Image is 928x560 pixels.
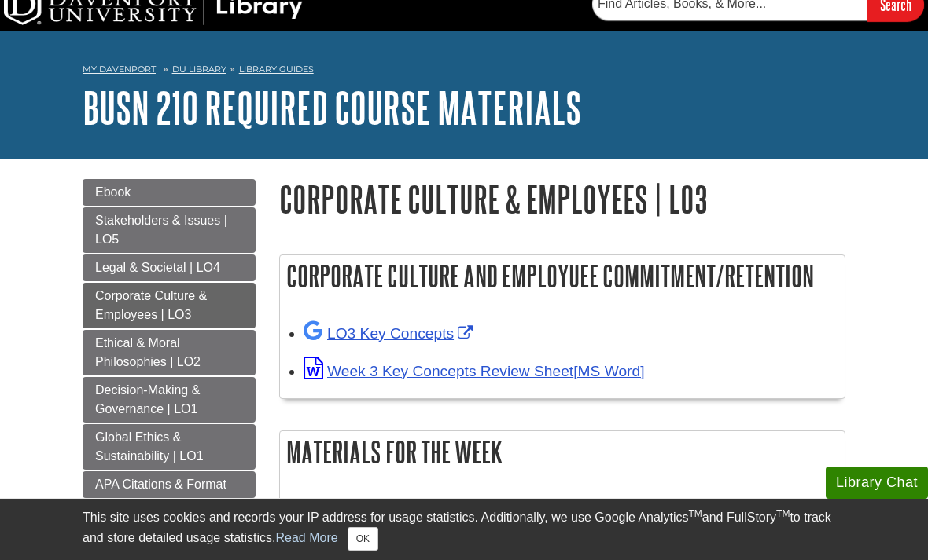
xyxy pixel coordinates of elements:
[776,508,790,519] sup: TM
[95,261,220,274] span: Legal & Societal | LO4
[304,363,644,379] a: Link opens in new window
[279,179,845,219] h1: Corporate Culture & Employees | LO3
[83,283,256,328] a: Corporate Culture & Employees | LO3
[83,179,256,206] a: Ebook
[95,430,204,463] span: Global Ethics & Sustainability | LO1
[95,214,227,246] span: Stakeholders & Issues | LO5
[826,467,928,499] button: Library Chat
[83,471,256,498] a: APA Citations & Format
[83,330,256,375] a: Ethical & Moral Philosophies | LO2
[95,336,201,368] span: Ethical & Moral Philosophies | LO2
[83,424,256,470] a: Global Ethics & Sustainability | LO1
[172,64,226,75] a: DU Library
[83,207,256,253] a: Stakeholders & Issues | LO5
[239,64,314,75] a: Library Guides
[348,527,378,551] button: Close
[83,254,256,281] a: Legal & Societal | LO4
[95,383,200,415] span: Decision-Making & Governance | LO1
[83,59,845,84] nav: breadcrumb
[83,377,256,423] a: Decision-Making & Governance | LO1
[83,508,845,551] div: This site uses cookies and records your IP address for usage statistics. Additionally, we use Goo...
[83,63,156,76] a: My Davenport
[95,478,226,491] span: APA Citations & Format
[83,83,581,132] a: BUSN 210 Required Course Materials
[275,531,337,544] a: Read More
[280,431,845,473] h2: Materials for the Week
[688,508,702,519] sup: TM
[95,185,131,199] span: Ebook
[95,289,207,321] span: Corporate Culture & Employees | LO3
[304,325,477,342] a: Link opens in new window
[280,255,845,297] h2: Corporate Culture and Employuee Commitment/Retention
